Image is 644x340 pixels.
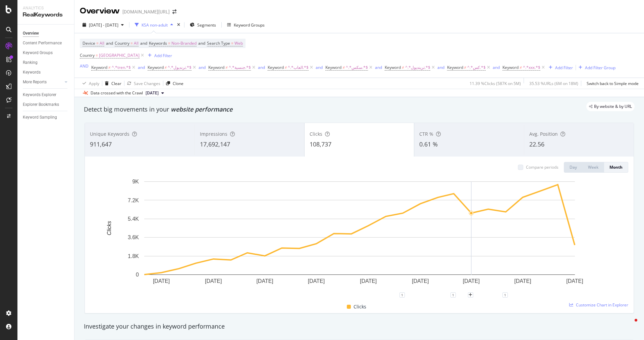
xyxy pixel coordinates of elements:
[23,40,62,47] div: Content Performance
[128,235,139,240] text: 3.6K
[234,39,243,48] span: Web
[90,178,629,295] svg: A chart.
[586,102,635,111] div: legacy label
[569,302,628,308] a: Customize Chart in Explorer
[91,65,107,70] span: Keyword
[124,78,160,89] button: Save Changes
[437,65,444,70] div: and
[375,65,382,70] div: and
[23,30,69,37] a: Overview
[197,22,216,28] span: Segments
[546,63,573,72] button: Add Filter
[502,292,508,298] div: 1
[187,19,219,30] button: Segments
[111,81,121,86] div: Clear
[375,64,382,71] button: and
[208,65,224,70] span: Keyword
[412,278,429,284] text: [DATE]
[130,40,133,46] span: =
[437,64,444,71] button: and
[385,65,401,70] span: Keyword
[23,91,56,98] div: Keywords Explorer
[23,91,69,98] a: Keywords Explorer
[108,65,111,70] span: ≠
[138,64,145,71] button: and
[163,78,183,89] button: Clone
[207,40,230,46] span: Search Type
[405,63,430,72] span: ^.*ترينديول.*$
[529,140,544,148] span: 22.56
[23,11,69,19] div: RealKeywords
[132,179,139,184] text: 9K
[493,65,500,70] div: and
[288,63,309,72] span: ^.*العاب.*$
[419,140,438,148] span: 0.61 %
[90,131,129,137] span: Unique Keywords
[399,292,405,298] div: 1
[145,51,172,59] button: Add Filter
[102,78,121,89] button: Clear
[354,303,366,311] span: Clicks
[447,65,463,70] span: Keyword
[165,65,167,70] span: ≠
[224,19,267,30] button: Keyword Groups
[529,131,558,137] span: Avg. Position
[138,65,145,70] div: and
[23,79,47,86] div: More Reports
[342,65,345,70] span: ≠
[96,40,99,46] span: =
[502,65,519,70] span: Keyword
[529,81,578,86] div: 35.53 % URLs ( 6M on 18M )
[310,131,322,137] span: Clicks
[205,278,222,284] text: [DATE]
[23,69,41,76] div: Keywords
[128,216,139,222] text: 5.4K
[176,22,181,28] div: times
[23,40,69,47] a: Content Performance
[576,302,628,308] span: Customize Chart in Explorer
[604,162,628,173] button: Month
[84,322,635,331] div: Investigate your changes in keyword performance
[200,131,227,137] span: Impressions
[463,278,480,284] text: [DATE]
[588,164,598,170] div: Week
[564,162,583,173] button: Day
[83,40,95,46] span: Device
[143,89,167,97] button: [DATE]
[90,140,112,148] span: 911,647
[23,114,69,121] a: Keyword Sampling
[23,49,53,56] div: Keyword Groups
[171,39,197,48] span: Non-Branded
[80,19,126,30] button: [DATE] - [DATE]
[128,253,139,259] text: 1.8K
[555,65,573,71] div: Add Filter
[80,5,120,17] div: Overview
[89,22,118,28] span: [DATE] - [DATE]
[23,101,69,108] a: Explorer Bookmarks
[153,278,170,284] text: [DATE]
[570,164,577,170] div: Day
[173,81,183,86] div: Clone
[23,69,69,76] a: Keywords
[584,78,639,89] button: Switch back to Simple mode
[128,197,139,203] text: 7.2K
[468,292,473,298] div: plus
[514,278,531,284] text: [DATE]
[585,65,615,71] div: Add Filter Group
[142,22,168,28] div: KSA non-adult
[419,131,433,137] span: CTR %
[168,40,170,46] span: =
[231,40,233,46] span: =
[100,39,104,48] span: All
[23,49,69,56] a: Keyword Groups
[23,114,57,121] div: Keyword Sampling
[225,65,228,70] span: ≠
[470,81,521,86] div: 11.39 % Clicks ( 587K on 5M )
[148,65,164,70] span: Keyword
[96,52,98,58] span: =
[23,59,69,66] a: Ranking
[234,22,265,28] div: Keyword Groups
[258,64,265,71] button: and
[89,81,99,86] div: Apply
